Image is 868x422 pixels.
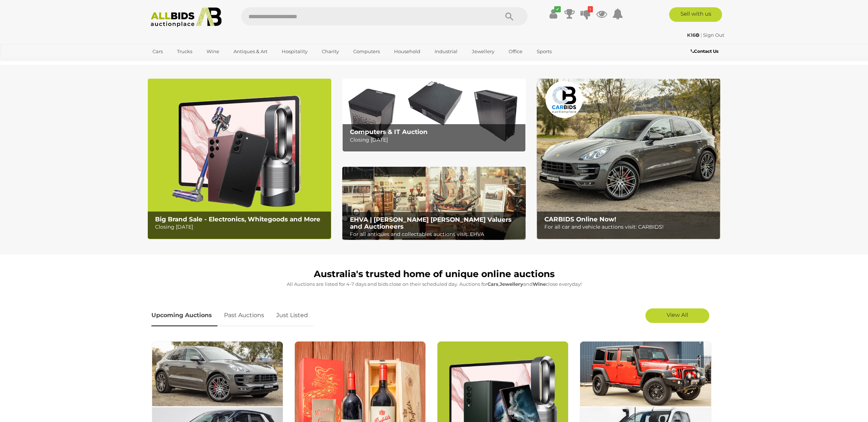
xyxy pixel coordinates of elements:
a: Trucks [172,46,197,58]
a: Sell with us [669,7,722,22]
img: CARBIDS Online Now! [537,79,720,239]
a: Just Listed [271,305,313,326]
p: Closing [DATE] [155,222,327,232]
a: Computers [348,46,385,58]
a: Computers & IT Auction Computers & IT Auction Closing [DATE] [342,79,526,152]
b: EHVA | [PERSON_NAME] [PERSON_NAME] Valuers and Auctioneers [350,216,512,230]
strong: K16 [687,32,699,38]
a: Wine [202,46,224,58]
a: Hospitality [277,46,312,58]
strong: Jewellery [499,281,523,287]
a: [GEOGRAPHIC_DATA] [148,58,209,70]
a: 1 [580,7,591,20]
a: Big Brand Sale - Electronics, Whitegoods and More Big Brand Sale - Electronics, Whitegoods and Mo... [148,79,331,239]
h1: Australia's trusted home of unique online auctions [151,269,717,279]
p: For all antiques and collectables auctions visit: EHVA [350,230,522,239]
strong: Wine [533,281,546,287]
a: ✔ [548,7,559,20]
a: Household [389,46,425,58]
a: K16 [687,32,701,38]
a: Charity [317,46,344,58]
a: Sign Out [703,32,724,38]
a: Sports [532,46,556,58]
p: All Auctions are listed for 4-7 days and bids close on their scheduled day. Auctions for , and cl... [151,280,717,288]
img: Allbids.com.au [147,7,226,27]
b: Contact Us [691,48,718,54]
span: | [701,32,702,38]
button: Search [491,7,528,25]
i: 1 [588,6,593,12]
a: CARBIDS Online Now! CARBIDS Online Now! For all car and vehicle auctions visit: CARBIDS! [537,79,720,239]
p: Closing [DATE] [350,135,522,145]
a: Cars [148,46,167,58]
a: EHVA | Evans Hastings Valuers and Auctioneers EHVA | [PERSON_NAME] [PERSON_NAME] Valuers and Auct... [342,167,526,240]
img: Big Brand Sale - Electronics, Whitegoods and More [148,79,331,239]
p: For all car and vehicle auctions visit: CARBIDS! [544,222,716,232]
i: ✔ [554,6,561,12]
b: Big Brand Sale - Electronics, Whitegoods and More [155,216,320,223]
a: View All [645,308,709,323]
img: EHVA | Evans Hastings Valuers and Auctioneers [342,167,526,240]
a: Antiques & Art [229,46,272,58]
a: Upcoming Auctions [151,305,217,326]
a: Past Auctions [219,305,270,326]
a: Industrial [430,46,462,58]
b: CARBIDS Online Now! [544,216,616,223]
strong: Cars [487,281,498,287]
img: Computers & IT Auction [342,79,526,152]
a: Contact Us [691,47,720,55]
a: Office [504,46,527,58]
span: View All [667,311,688,318]
b: Computers & IT Auction [350,128,428,135]
a: Jewellery [467,46,499,58]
